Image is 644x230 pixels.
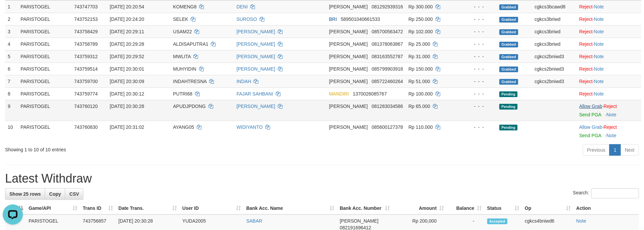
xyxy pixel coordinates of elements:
a: [PERSON_NAME] [236,41,275,47]
a: Reject [579,29,593,34]
span: Rp 25.000 [409,41,430,47]
a: Reject [579,4,593,9]
td: · [577,121,641,142]
div: Showing 1 to 10 of 10 entries [5,144,263,153]
th: Trans ID: activate to sort column ascending [80,202,116,215]
span: [PERSON_NAME] [329,124,368,130]
td: PARISTOGEL [18,100,72,121]
span: [PERSON_NAME] [329,79,368,84]
th: Amount: activate to sort column ascending [393,202,447,215]
a: CSV [65,188,83,200]
span: SELEK [173,16,188,22]
span: Pending [499,125,518,130]
a: SUROSO [236,16,257,22]
a: Note [594,16,604,22]
span: Rp 31.000 [409,54,430,59]
span: [PERSON_NAME] [329,104,368,109]
a: Note [594,66,604,72]
span: ALDISAPUTRA1 [173,41,209,47]
span: Grabbed [499,79,518,85]
span: [DATE] 20:30:01 [110,66,144,72]
a: Note [594,4,604,9]
td: cgkcs2bniwd3 [532,75,577,87]
a: Reject [604,124,617,130]
a: INDAH [236,79,251,84]
td: PARISTOGEL [18,25,72,38]
div: - - - [462,66,494,72]
td: · [577,63,641,75]
a: 1 [609,144,621,156]
span: Copy 085722460264 to clipboard [372,79,403,84]
td: PARISTOGEL [18,50,72,63]
a: Note [607,133,617,138]
td: cgkcs3bcawd8 [532,0,577,13]
a: Reject [579,66,593,72]
a: Note [594,79,604,84]
span: MUHYIDIN [173,66,196,72]
span: Copy 083163552787 to clipboard [372,54,403,59]
span: Rp 300.000 [409,4,433,9]
td: 5 [5,50,18,63]
a: Send PGA [579,133,601,138]
td: PARISTOGEL [18,63,72,75]
td: PARISTOGEL [18,75,72,87]
span: 743760830 [74,124,98,130]
span: Grabbed [499,17,518,23]
a: DENI [236,4,248,9]
span: Copy 085799903918 to clipboard [372,66,403,72]
span: KOMENG8 [173,4,197,9]
span: Grabbed [499,67,518,72]
th: User ID: activate to sort column ascending [180,202,243,215]
span: 743759312 [74,54,98,59]
a: Reject [579,16,593,22]
span: CSV [69,191,79,197]
th: Bank Acc. Number: activate to sort column ascending [337,202,392,215]
a: [PERSON_NAME] [236,104,275,109]
span: AYANG05 [173,124,194,130]
span: Rp 110.000 [409,124,433,130]
span: INDAHTRESNA [173,79,207,84]
span: APUDJPDONG [173,104,206,109]
span: MANDIRI [329,91,349,97]
a: Note [594,29,604,34]
span: Rp 150.000 [409,66,433,72]
td: 2 [5,13,18,25]
span: Copy 085600127378 to clipboard [372,124,403,130]
td: 8 [5,87,18,100]
span: Grabbed [499,42,518,47]
div: - - - [462,103,494,110]
a: Note [594,91,604,97]
td: 1 [5,0,18,13]
h1: Latest Withdraw [5,172,639,185]
div: - - - [462,3,494,10]
span: [PERSON_NAME] [329,54,368,59]
span: 743759774 [74,91,98,97]
th: Game/API: activate to sort column ascending [26,202,80,215]
a: Show 25 rows [5,188,45,200]
td: PARISTOGEL [18,13,72,25]
a: FAJAR SAHBANI [236,91,273,97]
td: · [577,100,641,121]
span: 743747703 [74,4,98,9]
td: · [577,50,641,63]
span: Copy 081283034586 to clipboard [372,104,403,109]
span: Copy 081378063867 to clipboard [372,41,403,47]
td: cgkcs2bniwd3 [532,50,577,63]
a: Previous [583,144,610,156]
span: [PERSON_NAME] [329,66,368,72]
span: Pending [499,91,518,97]
td: · [577,25,641,38]
span: [PERSON_NAME] [329,4,368,9]
a: Reject [604,104,617,109]
span: Copy 081292939316 to clipboard [372,4,403,9]
td: PARISTOGEL [18,0,72,13]
th: Balance: activate to sort column ascending [447,202,485,215]
div: - - - [462,41,494,47]
span: Pending [499,104,518,110]
span: MWLITA [173,54,191,59]
td: 6 [5,63,18,75]
span: [PERSON_NAME] [340,218,378,224]
span: Copy 1370026085767 to clipboard [353,91,387,97]
td: PARISTOGEL [18,38,72,50]
td: · [577,38,641,50]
